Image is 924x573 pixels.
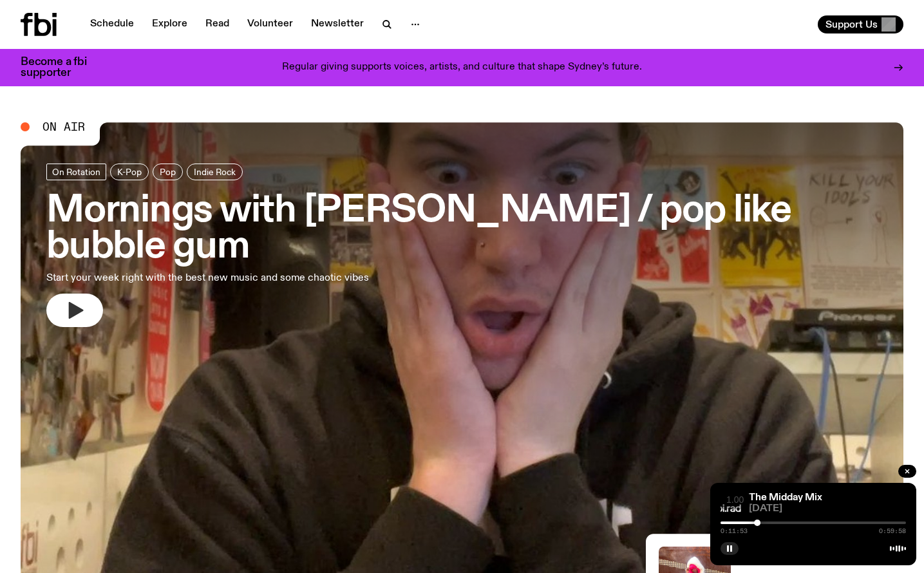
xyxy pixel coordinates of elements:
[303,15,372,33] a: Newsletter
[82,15,142,33] a: Schedule
[240,15,301,33] a: Volunteer
[282,62,642,73] p: Regular giving supports voices, artists, and culture that shape Sydney’s future.
[825,19,878,30] span: Support Us
[879,528,906,534] span: 0:59:58
[110,164,149,180] a: K-Pop
[749,493,822,503] a: The Midday Mix
[721,528,748,534] span: 0:11:53
[46,193,878,265] h3: Mornings with [PERSON_NAME] / pop like bubble gum
[187,164,243,180] a: Indie Rock
[818,15,903,33] button: Support Us
[198,15,237,33] a: Read
[46,164,106,180] a: On Rotation
[144,15,195,33] a: Explore
[749,504,906,514] span: [DATE]
[46,164,878,327] a: Mornings with [PERSON_NAME] / pop like bubble gumStart your week right with the best new music an...
[194,167,236,176] span: Indie Rock
[21,57,103,79] h3: Become a fbi supporter
[42,121,85,133] span: On Air
[153,164,183,180] a: Pop
[46,270,376,286] p: Start your week right with the best new music and some chaotic vibes
[117,167,142,176] span: K-Pop
[52,167,100,176] span: On Rotation
[160,167,176,176] span: Pop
